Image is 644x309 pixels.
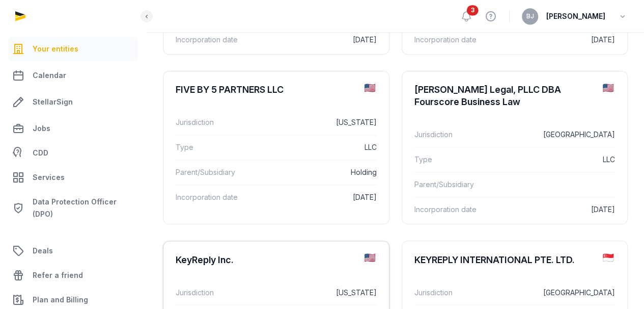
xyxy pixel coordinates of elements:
span: Data Protection Officer (DPO) [33,196,134,220]
span: Plan and Billing [33,294,88,306]
iframe: Chat Widget [461,191,644,309]
dt: Incorporation date [176,34,253,46]
dd: [US_STATE] [261,286,376,298]
span: Your entities [33,43,78,55]
span: CDD [33,147,48,159]
a: Services [8,165,138,190]
dt: Jurisdiction [414,286,491,298]
span: StellarSign [33,96,73,108]
div: [PERSON_NAME] Legal, PLLC DBA Fourscore Business Law [414,84,595,108]
dt: Parent/Subsidiary [414,178,491,191]
a: Calendar [8,63,138,88]
dt: Incorporation date [414,34,491,46]
a: Refer a friend [8,263,138,288]
dd: LLC [499,153,615,166]
dt: Type [414,153,491,166]
dd: [DATE] [261,191,376,203]
dd: [GEOGRAPHIC_DATA] [499,128,615,141]
span: Services [33,171,65,184]
span: Calendar [33,69,66,82]
button: BJ [522,8,538,24]
a: CDD [8,143,138,163]
dd: Holding [261,166,376,178]
dd: [DATE] [261,34,376,46]
dt: Type [176,141,253,153]
a: StellarSign [8,90,138,114]
a: Deals [8,239,138,263]
dt: Jurisdiction [414,128,491,141]
div: KeyReply Inc. [176,253,234,266]
img: us.png [365,84,375,92]
span: Refer a friend [33,269,83,281]
div: KEYREPLY INTERNATIONAL PTE. LTD. [414,253,575,266]
dt: Jurisdiction [176,116,253,128]
dd: [US_STATE] [261,116,376,128]
dt: Incorporation date [176,191,253,203]
a: Your entities [8,37,138,61]
a: FIVE BY 5 PARTNERS LLCJurisdiction[US_STATE]TypeLLCParent/SubsidiaryHoldingIncorporation date[DATE] [163,71,389,218]
dt: Jurisdiction [176,286,253,298]
dd: [DATE] [499,34,615,46]
a: Jobs [8,116,138,141]
span: BJ [526,13,534,19]
img: us.png [365,253,375,262]
span: [PERSON_NAME] [546,10,605,22]
span: Jobs [33,122,50,135]
img: us.png [603,84,613,92]
span: Deals [33,245,53,257]
dt: Parent/Subsidiary [176,166,253,178]
a: Data Protection Officer (DPO) [8,192,138,224]
dt: Incorporation date [414,203,491,216]
div: FIVE BY 5 PARTNERS LLC [176,84,284,96]
span: 3 [467,5,479,15]
a: [PERSON_NAME] Legal, PLLC DBA Fourscore Business LawJurisdiction[GEOGRAPHIC_DATA]TypeLLCParent/Su... [402,71,628,230]
dd: LLC [261,141,376,153]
